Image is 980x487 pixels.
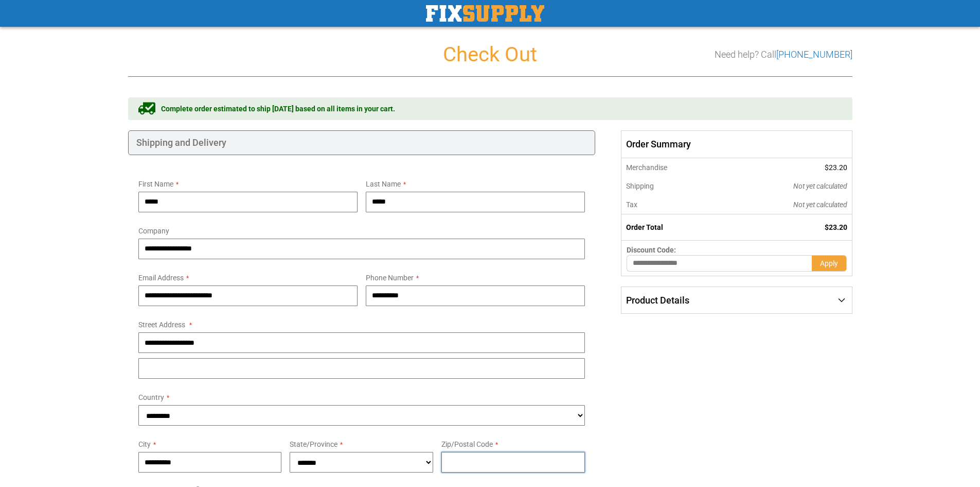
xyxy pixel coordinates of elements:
span: First Name [138,180,173,188]
h3: Need help? Call [715,49,852,60]
span: Discount Code: [627,246,676,254]
a: store logo [426,5,544,22]
span: Order Summary [621,130,852,158]
span: Company [138,227,169,235]
span: Zip/Postal Code [441,440,493,448]
button: Apply [812,255,847,272]
strong: Order Total [626,223,663,231]
span: Last Name [366,180,401,188]
h1: Check Out [128,43,852,66]
img: Fix Industrial Supply [426,5,544,22]
span: Not yet calculated [793,200,847,209]
span: Complete order estimated to ship [DATE] based on all items in your cart. [161,104,395,114]
span: Not yet calculated [793,182,847,190]
span: Shipping [626,182,654,190]
th: Merchandise [621,158,724,177]
span: $23.20 [825,163,847,172]
span: State/Province [290,440,337,448]
span: Phone Number [366,274,414,282]
span: $23.20 [825,223,847,231]
span: Apply [820,259,838,267]
span: Product Details [626,295,689,306]
span: City [138,440,151,448]
th: Tax [621,195,724,214]
span: Country [138,393,164,401]
a: [PHONE_NUMBER] [776,49,852,60]
span: Email Address [138,274,184,282]
span: Street Address [138,321,185,329]
div: Shipping and Delivery [128,130,596,155]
